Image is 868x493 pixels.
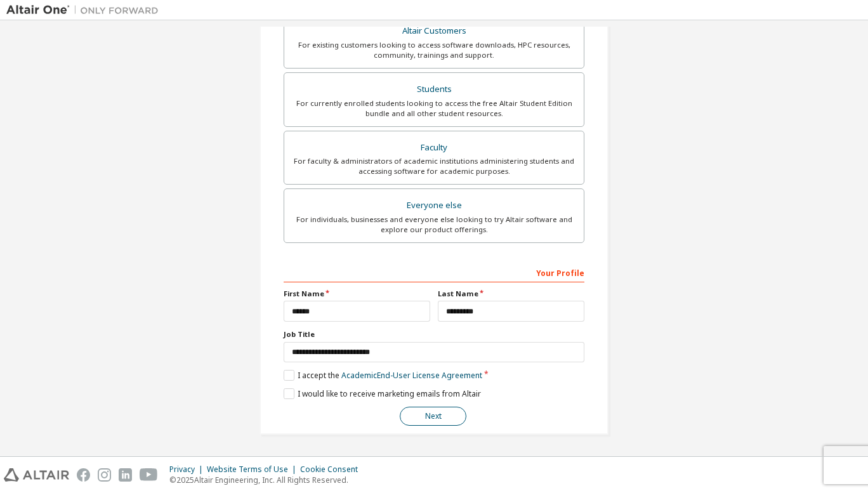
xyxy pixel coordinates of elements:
[4,468,69,482] img: altair_logo.svg
[292,139,576,157] div: Faculty
[207,464,300,475] div: Website Terms of Use
[284,329,584,339] label: Job Title
[292,156,576,176] div: For faculty & administrators of academic institutions administering students and accessing softwa...
[341,370,482,381] a: Academic End-User License Agreement
[284,262,584,282] div: Your Profile
[98,468,111,482] img: instagram.svg
[292,214,576,235] div: For individuals, businesses and everyone else looking to try Altair software and explore our prod...
[300,464,365,475] div: Cookie Consent
[292,197,576,214] div: Everyone else
[169,464,207,475] div: Privacy
[438,289,584,299] label: Last Name
[292,22,576,40] div: Altair Customers
[292,98,576,119] div: For currently enrolled students looking to access the free Altair Student Edition bundle and all ...
[284,289,430,299] label: First Name
[284,388,481,399] label: I would like to receive marketing emails from Altair
[292,81,576,98] div: Students
[6,4,165,16] img: Altair One
[284,370,482,381] label: I accept the
[119,468,132,482] img: linkedin.svg
[169,475,365,485] p: © 2025 Altair Engineering, Inc. All Rights Reserved.
[140,468,158,482] img: youtube.svg
[400,407,466,426] button: Next
[292,40,576,60] div: For existing customers looking to access software downloads, HPC resources, community, trainings ...
[77,468,90,482] img: facebook.svg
